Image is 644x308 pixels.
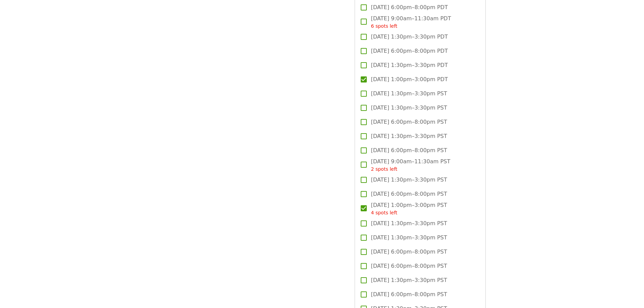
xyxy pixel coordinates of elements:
[371,47,448,55] span: [DATE] 6:00pm–8:00pm PDT
[371,158,450,173] span: [DATE] 9:00am–11:30am PST
[371,23,397,29] span: 6 spots left
[371,290,447,299] span: [DATE] 6:00pm–8:00pm PST
[371,90,447,98] span: [DATE] 1:30pm–3:30pm PST
[371,132,447,140] span: [DATE] 1:30pm–3:30pm PST
[371,3,448,11] span: [DATE] 6:00pm–8:00pm PDT
[371,210,397,215] span: 4 spots left
[371,166,397,172] span: 2 spots left
[371,75,448,84] span: [DATE] 1:00pm–3:00pm PDT
[371,276,447,284] span: [DATE] 1:30pm–3:30pm PST
[371,201,447,216] span: [DATE] 1:00pm–3:00pm PST
[371,262,447,270] span: [DATE] 6:00pm–8:00pm PST
[371,176,447,184] span: [DATE] 1:30pm–3:30pm PST
[371,61,448,69] span: [DATE] 1:30pm–3:30pm PDT
[371,248,447,256] span: [DATE] 6:00pm–8:00pm PST
[371,190,447,198] span: [DATE] 6:00pm–8:00pm PST
[371,146,447,155] span: [DATE] 6:00pm–8:00pm PST
[371,33,448,41] span: [DATE] 1:30pm–3:30pm PDT
[371,118,447,126] span: [DATE] 6:00pm–8:00pm PST
[371,219,447,228] span: [DATE] 1:30pm–3:30pm PST
[371,15,451,30] span: [DATE] 9:00am–11:30am PDT
[371,234,447,242] span: [DATE] 1:30pm–3:30pm PST
[371,104,447,112] span: [DATE] 1:30pm–3:30pm PST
